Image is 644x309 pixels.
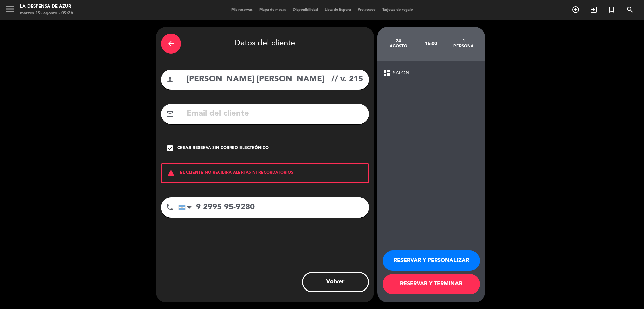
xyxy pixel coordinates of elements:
i: menu [5,4,15,14]
div: martes 19. agosto - 09:26 [20,10,73,17]
button: RESERVAR Y PERSONALIZAR [383,250,480,271]
div: 24 [382,38,415,44]
span: Disponibilidad [289,8,321,12]
div: 16:00 [415,32,447,55]
span: Lista de Espera [321,8,354,12]
i: turned_in_not [608,6,616,14]
div: EL CLIENTE NO RECIBIRÁ ALERTAS NI RECORDATORIOS [161,163,369,183]
div: agosto [382,44,415,49]
button: Volver [302,272,369,292]
div: Argentina: +54 [179,198,194,217]
div: Datos del cliente [161,32,369,55]
span: SALON [393,69,409,77]
i: mail_outline [166,110,174,118]
span: Tarjetas de regalo [379,8,416,12]
span: Mis reservas [228,8,256,12]
span: dashboard [383,69,391,77]
input: Nombre del cliente [186,73,364,86]
button: menu [5,4,15,16]
i: exit_to_app [590,6,598,14]
input: Email del cliente [186,107,364,121]
div: 1 [447,38,480,44]
button: RESERVAR Y TERMINAR [383,274,480,294]
span: Pre-acceso [354,8,379,12]
i: person [166,76,174,84]
div: La Despensa de Azur [20,3,73,10]
i: search [626,6,634,14]
span: Mapa de mesas [256,8,289,12]
i: arrow_back [167,40,175,48]
i: warning [162,169,180,177]
div: Crear reserva sin correo electrónico [177,145,269,152]
i: add_circle_outline [572,6,580,14]
i: phone [166,203,174,211]
i: check_box [166,144,174,152]
div: persona [447,44,480,49]
input: Número de teléfono... [178,197,369,218]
